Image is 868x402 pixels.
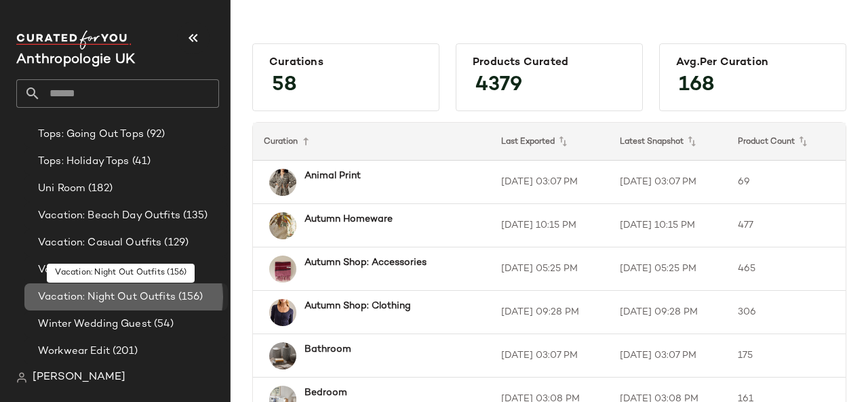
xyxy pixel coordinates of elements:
b: Bathroom [304,342,351,357]
td: 465 [727,247,846,291]
span: Vacation: Night Out Outfits [38,289,176,305]
td: [DATE] 10:15 PM [490,204,609,247]
span: (92) [144,127,165,142]
span: (156) [176,289,203,305]
span: (111) [129,262,155,278]
span: (41) [130,154,151,169]
div: Products Curated [473,56,626,69]
span: (135) [180,208,208,224]
td: [DATE] 03:07 PM [490,161,609,204]
span: Workwear Edit [38,344,110,359]
td: 477 [727,204,846,247]
b: Autumn Homeware [304,212,393,226]
span: Current Company Name [16,53,135,67]
b: Autumn Shop: Clothing [304,299,411,313]
td: 69 [727,161,846,204]
td: [DATE] 05:25 PM [490,247,609,291]
span: Vacation: Beach Day Outfits [38,208,180,224]
td: [DATE] 09:28 PM [490,291,609,334]
td: [DATE] 03:07 PM [609,334,728,378]
td: [DATE] 05:25 PM [609,247,728,291]
span: Vacation: Casual Outfits [38,235,161,251]
span: Uni Room [38,181,85,197]
td: 306 [727,291,846,334]
td: 175 [727,334,846,378]
b: Autumn Shop: Accessories [304,256,427,270]
span: (201) [110,344,138,359]
td: [DATE] 03:07 PM [490,334,609,378]
span: (54) [151,317,174,332]
span: (129) [161,235,189,251]
span: [PERSON_NAME] [33,369,125,386]
img: svg%3e [16,372,27,383]
span: (182) [85,181,113,197]
div: Curations [269,56,422,69]
th: Product Count [727,123,846,161]
span: Tops: Going Out Tops [38,127,144,142]
b: Bedroom [304,386,347,400]
th: Last Exported [490,123,609,161]
b: Animal Print [304,169,361,183]
span: 4379 [462,61,536,110]
th: Curation [253,123,490,161]
th: Latest Snapshot [609,123,728,161]
td: [DATE] 10:15 PM [609,204,728,247]
td: [DATE] 09:28 PM [609,291,728,334]
span: Winter Wedding Guest [38,317,151,332]
td: [DATE] 03:07 PM [609,161,728,204]
span: Tops: Holiday Tops [38,154,130,169]
div: Avg.per Curation [676,56,829,69]
span: Vacation: Co-ords [38,262,129,278]
img: cfy_white_logo.C9jOOHJF.svg [16,31,132,49]
span: 168 [665,61,728,110]
span: 58 [258,61,311,110]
